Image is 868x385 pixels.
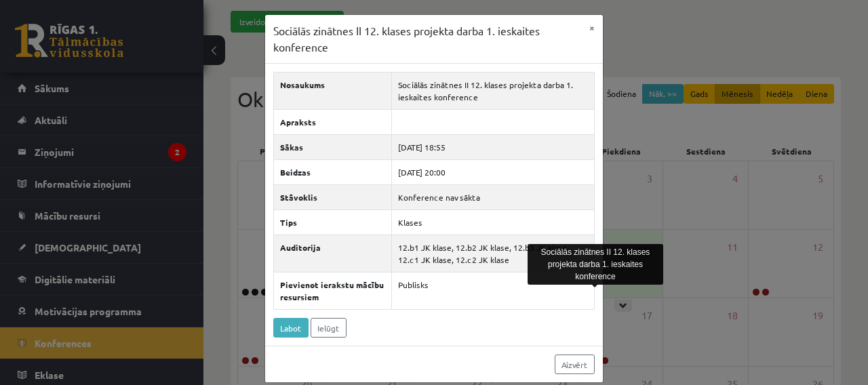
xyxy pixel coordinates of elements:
[391,160,594,185] td: [DATE] 20:00
[311,318,347,338] a: Ielūgt
[274,135,392,160] th: Sākas
[391,73,594,110] td: Sociālās zinātnes II 12. klases projekta darba 1. ieskaites konference
[274,185,392,210] th: Stāvoklis
[391,135,594,160] td: [DATE] 18:55
[391,272,594,310] td: Publisks
[528,244,663,285] div: Sociālās zinātnes II 12. klases projekta darba 1. ieskaites konference
[274,73,392,110] th: Nosaukums
[391,185,594,210] td: Konference nav sākta
[274,235,392,272] th: Auditorija
[274,272,392,310] th: Pievienot ierakstu mācību resursiem
[391,235,594,272] td: 12.b1 JK klase, 12.b2 JK klase, 12.b3 JK klase, 12.c1 JK klase, 12.c2 JK klase
[273,318,309,338] a: Labot
[274,110,392,135] th: Apraksts
[274,160,392,185] th: Beidzas
[274,210,392,235] th: Tips
[581,15,603,41] button: ×
[555,354,595,374] a: Aizvērt
[391,210,594,235] td: Klases
[273,23,581,55] h3: Sociālās zinātnes II 12. klases projekta darba 1. ieskaites konference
